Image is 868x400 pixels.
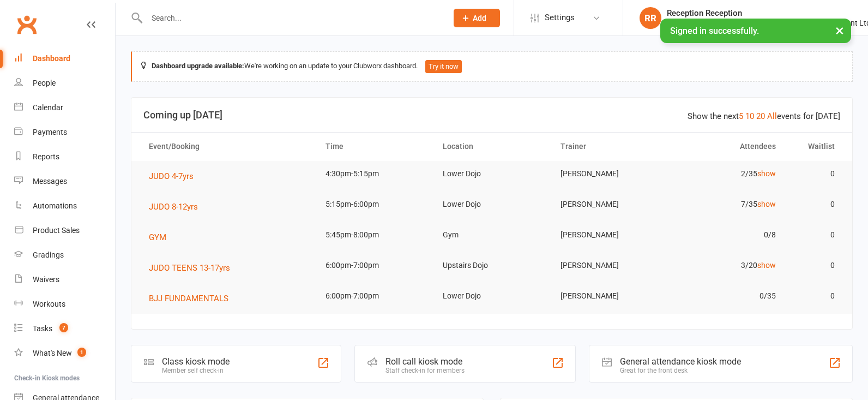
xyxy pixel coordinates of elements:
a: Tasks 7 [14,317,115,341]
a: All [767,111,777,121]
a: What's New1 [14,341,115,366]
td: Lower Dojo [433,283,551,309]
a: show [757,169,776,178]
a: Product Sales [14,218,115,243]
a: Payments [14,120,115,145]
strong: Dashboard upgrade available: [152,62,244,70]
div: Roll call kiosk mode [385,356,465,367]
td: [PERSON_NAME] [551,161,668,187]
span: 1 [77,348,86,357]
button: JUDO TEENS 13-17yrs [149,261,238,274]
button: Try it now [425,60,462,73]
td: 0 [786,283,845,309]
td: [PERSON_NAME] [551,283,668,309]
a: Messages [14,169,115,194]
a: 5 [739,111,743,121]
td: 0/35 [668,283,786,309]
th: Location [433,133,551,160]
a: Dashboard [14,46,115,71]
span: JUDO 8-12yrs [149,202,198,212]
button: JUDO 8-12yrs [149,200,206,213]
span: JUDO 4-7yrs [149,171,194,181]
span: JUDO TEENS 13-17yrs [149,263,230,273]
td: 7/35 [668,192,786,217]
div: Dashboard [33,54,70,63]
div: Messages [33,177,67,186]
th: Trainer [551,133,668,160]
div: Member self check-in [162,367,230,374]
a: Gradings [14,243,115,267]
button: BJJ FUNDAMENTALS [149,292,236,305]
div: Staff check-in for members [385,367,465,374]
td: 0 [786,161,845,187]
td: [PERSON_NAME] [551,192,668,217]
span: Add [473,14,486,22]
span: BJJ FUNDAMENTALS [149,294,228,303]
div: RR [640,7,661,29]
th: Waitlist [786,133,845,160]
a: 20 [756,111,765,121]
div: Workouts [33,300,65,308]
td: Lower Dojo [433,161,551,187]
input: Search... [143,10,439,26]
td: [PERSON_NAME] [551,222,668,248]
div: General attendance kiosk mode [620,356,741,367]
a: Clubworx [13,11,40,38]
a: 10 [745,111,754,121]
span: Settings [545,5,575,30]
div: Show the next events for [DATE] [688,110,840,123]
td: 5:15pm-6:00pm [316,192,433,217]
button: JUDO 4-7yrs [149,170,201,183]
a: Workouts [14,292,115,317]
td: 0/8 [668,222,786,248]
div: Automations [33,201,77,210]
div: Great for the front desk [620,367,741,374]
td: [PERSON_NAME] [551,253,668,278]
div: Reports [33,152,59,161]
th: Attendees [668,133,786,160]
td: 3/20 [668,253,786,278]
td: 2/35 [668,161,786,187]
td: Upstairs Dojo [433,253,551,278]
td: 0 [786,192,845,217]
div: Calendar [33,103,63,112]
td: 6:00pm-7:00pm [316,283,433,309]
a: Calendar [14,95,115,120]
div: What's New [33,349,72,357]
td: Lower Dojo [433,192,551,217]
th: Time [316,133,433,160]
a: show [757,200,776,208]
td: 0 [786,222,845,248]
a: Waivers [14,267,115,292]
span: 7 [59,323,68,332]
td: 5:45pm-8:00pm [316,222,433,248]
td: 6:00pm-7:00pm [316,253,433,278]
div: Class kiosk mode [162,356,230,367]
td: 4:30pm-5:15pm [316,161,433,187]
a: People [14,71,115,95]
div: We're working on an update to your Clubworx dashboard. [131,51,853,82]
a: show [757,261,776,270]
button: × [830,19,849,42]
div: Payments [33,128,67,136]
button: GYM [149,231,174,244]
div: Product Sales [33,226,80,235]
div: People [33,79,56,87]
td: Gym [433,222,551,248]
div: Waivers [33,275,59,284]
a: Automations [14,194,115,218]
a: Reports [14,145,115,169]
div: Gradings [33,250,64,259]
span: Signed in successfully. [670,26,759,36]
th: Event/Booking [139,133,316,160]
div: Tasks [33,324,52,333]
h3: Coming up [DATE] [143,110,840,121]
td: 0 [786,253,845,278]
span: GYM [149,232,166,242]
button: Add [454,9,500,27]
